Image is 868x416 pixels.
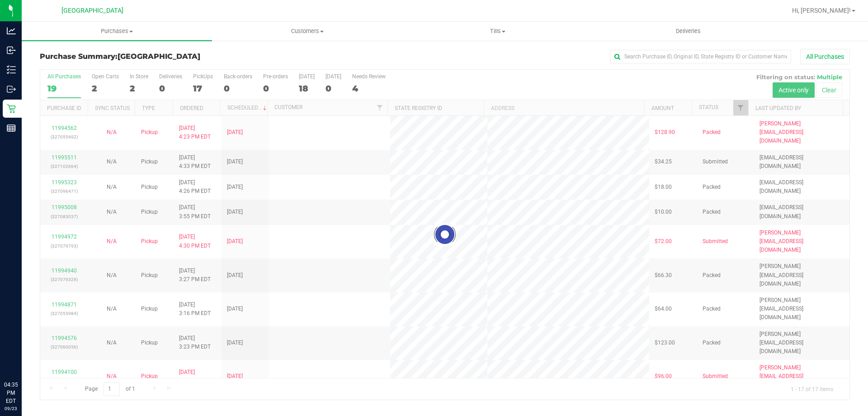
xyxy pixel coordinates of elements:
[7,85,16,94] inline-svg: Outbound
[664,27,713,35] span: Deliveries
[22,22,212,41] a: Purchases
[403,27,592,35] span: Tills
[22,27,212,35] span: Purchases
[7,26,16,35] inline-svg: Analytics
[61,7,123,14] span: [GEOGRAPHIC_DATA]
[4,405,18,412] p: 09/23
[212,22,402,41] a: Customers
[402,22,593,41] a: Tills
[118,52,200,61] span: [GEOGRAPHIC_DATA]
[40,53,310,61] h3: Purchase Summary:
[7,46,16,55] inline-svg: Inbound
[7,65,16,74] inline-svg: Inventory
[7,104,16,113] inline-svg: Retail
[792,7,851,14] span: Hi, [PERSON_NAME]!
[610,50,791,63] input: Search Purchase ID, Original ID, State Registry ID or Customer Name...
[800,49,850,64] button: All Purchases
[593,22,783,41] a: Deliveries
[7,124,16,133] inline-svg: Reports
[212,27,402,35] span: Customers
[9,344,36,371] iframe: Resource center
[4,381,18,405] p: 04:35 PM EDT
